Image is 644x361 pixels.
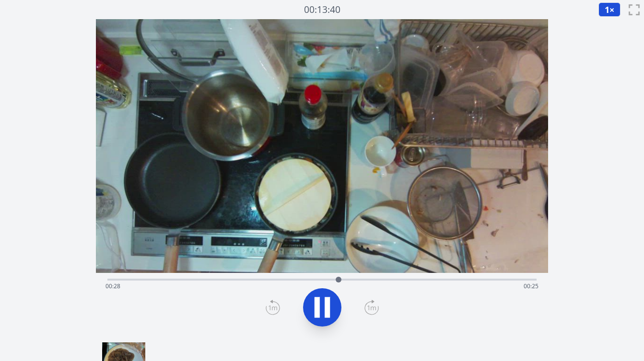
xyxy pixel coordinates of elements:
[304,3,340,16] font: 00:13:40
[605,4,609,15] font: 1
[105,282,120,290] span: 00:28
[598,2,621,17] button: 1×
[524,282,539,290] span: 00:25
[609,4,614,15] font: ×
